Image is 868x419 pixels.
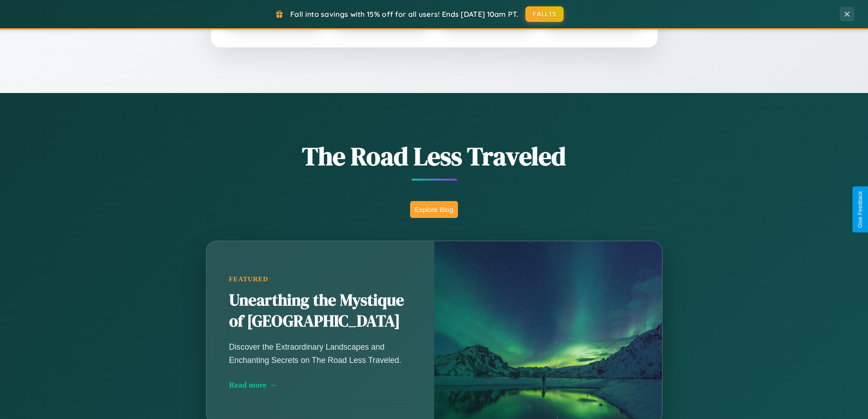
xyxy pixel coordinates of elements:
h2: Unearthing the Mystique of [GEOGRAPHIC_DATA] [229,290,411,332]
div: Give Feedback [857,191,863,228]
div: Featured [229,275,411,283]
p: Discover the Extraordinary Landscapes and Enchanting Secrets on The Road Less Traveled. [229,341,411,366]
button: Explore Blog [410,201,458,218]
span: Fall into savings with 15% off for all users! Ends [DATE] 10am PT. [290,10,519,19]
div: Read more → [229,380,411,390]
button: FALL15 [525,6,564,22]
h1: The Road Less Traveled [161,139,708,174]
